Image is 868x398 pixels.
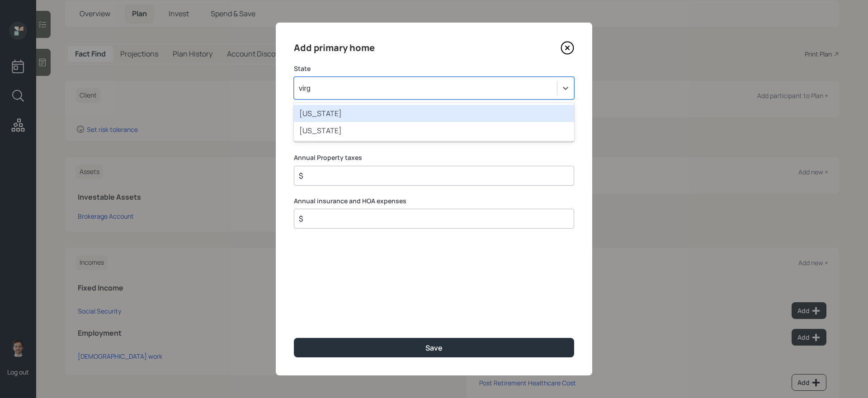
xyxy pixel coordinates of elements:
div: Save [425,343,443,353]
div: [US_STATE] [294,105,574,122]
label: Annual Property taxes [294,153,574,162]
button: Save [294,338,574,357]
div: [US_STATE] [294,122,574,139]
label: State [294,64,574,73]
h4: Add primary home [294,41,375,55]
label: Annual insurance and HOA expenses [294,197,574,206]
